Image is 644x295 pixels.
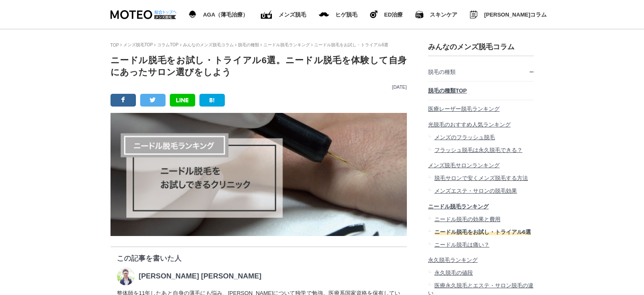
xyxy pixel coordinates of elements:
[189,9,249,20] a: AGA（薄毛治療） AGA（薄毛治療）
[117,253,401,263] p: この記事を書いた人
[335,12,357,17] span: ヒゲ脱毛
[434,216,500,222] span: ニードル脱毛の効果と費用
[434,175,528,181] span: 脱毛サロンで安くメンズ脱毛する方法
[319,10,357,19] a: メンズ脱毛 ヒゲ脱毛
[428,213,534,226] a: ニードル脱毛の効果と費用
[428,251,534,267] a: 永久脱毛ランキング
[430,12,457,17] span: スキンケア
[428,87,467,94] span: 脱毛の種類TOP
[117,267,262,285] a: 一輝 酒井 [PERSON_NAME] [PERSON_NAME]
[434,242,489,248] span: ニードル脱毛は痛い？
[428,42,534,52] h3: みんなのメンズ脱毛コラム
[370,9,403,20] a: ヒゲ脱毛 ED治療
[428,203,489,210] span: ニードル脱毛ランキング
[139,272,262,281] p: [PERSON_NAME] [PERSON_NAME]
[428,172,534,185] a: 脱毛サロンで安くメンズ脱毛する方法
[319,12,329,17] img: メンズ脱毛
[428,144,534,157] a: フラッシュ脱毛は永久脱毛できる？
[428,121,511,128] span: 光脱毛のおすすめ人気ランキング
[189,11,197,18] img: AGA（薄毛治療）
[428,100,534,116] a: 医療レーザー脱毛ランキング
[428,106,500,112] span: 医療レーザー脱毛ランキング
[183,42,234,47] a: みんなのメンズ脱毛コラム
[428,131,534,144] a: メンズのフラッシュ脱毛
[428,81,534,100] a: 脱毛の種類TOP
[261,8,306,21] a: ED（勃起不全）治療 メンズ脱毛
[484,12,547,17] span: [PERSON_NAME]コラム
[434,188,517,194] span: メンズエステ・サロンの脱毛効果
[428,226,531,239] a: ニードル脱毛をお試し・トライアル6選
[111,84,407,90] p: [DATE]
[434,134,495,140] span: メンズのフラッシュ脱毛
[176,98,188,102] img: LINE
[203,12,248,17] span: AGA（薄毛治療）
[111,54,407,78] h1: ニードル脱毛をお試し・トライアル6選。ニードル脱毛を体験して自身にあったサロン選びをしよう
[415,9,457,20] a: スキンケア
[263,42,310,47] a: ニードル脱毛ランキング
[261,10,272,19] img: ED（勃起不全）治療
[428,63,534,81] a: 脱毛の種類
[428,267,534,279] a: 永久脱毛の値段
[111,113,407,236] img: ニードル脱毛をお試しできるクリニック
[428,115,534,131] a: 光脱毛のおすすめ人気ランキング
[210,98,215,102] img: B!
[370,11,378,18] img: ヒゲ脱毛
[428,162,500,169] span: メンズ脱毛サロンランキング
[384,12,403,17] span: ED治療
[238,42,259,47] a: 脱毛の種類
[157,42,178,47] a: コラムTOP
[428,197,534,213] a: ニードル脱毛ランキング
[428,257,478,263] span: 永久脱毛ランキング
[434,229,531,235] span: ニードル脱毛をお試し・トライアル6選
[428,185,534,197] a: メンズエステ・サロンの脱毛効果
[123,42,153,47] a: メンズ脱毛TOP
[117,267,135,285] img: 一輝 酒井
[470,9,547,20] a: みんなのMOTEOコラム [PERSON_NAME]コラム
[279,12,306,17] span: メンズ脱毛
[111,10,176,19] img: MOTEO DATSUMOU
[111,43,119,48] a: TOP
[154,10,177,14] img: 総合トップへ
[428,69,456,75] span: 脱毛の種類
[434,270,473,276] span: 永久脱毛の値段
[428,239,534,251] a: ニードル脱毛は痛い？
[311,42,389,48] li: ニードル脱毛をお試し・トライアル6選
[428,157,534,172] a: メンズ脱毛サロンランキング
[470,11,478,19] img: みんなのMOTEOコラム
[434,147,522,153] span: フラッシュ脱毛は永久脱毛できる？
